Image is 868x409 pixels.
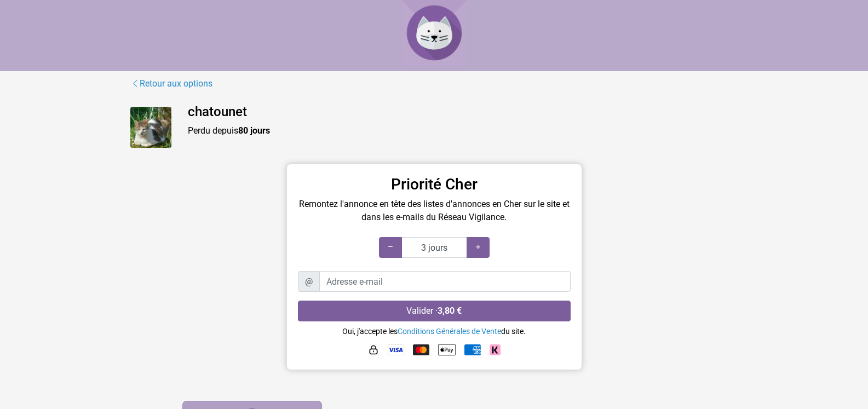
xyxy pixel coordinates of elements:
strong: 3,80 € [438,306,462,316]
span: @ [298,271,320,292]
button: Valider ·3,80 € [298,301,571,321]
img: HTTPS : paiement sécurisé [368,344,379,355]
p: Perdu depuis [188,124,738,137]
img: Mastercard [413,344,429,355]
img: Klarna [490,344,501,355]
small: Oui, j'accepte les du site. [342,327,526,336]
img: Apple Pay [438,341,456,359]
img: Visa [388,344,404,355]
p: Remontez l'annonce en tête des listes d'annonces en Cher sur le site et dans les e-mails du Résea... [298,198,571,224]
h4: chatounet [188,104,738,120]
input: Adresse e-mail [319,271,571,292]
strong: 80 jours [238,125,270,136]
img: American Express [464,344,481,355]
a: Conditions Générales de Vente [398,327,501,336]
a: Retour aux options [130,77,213,91]
h3: Priorité Cher [298,175,571,194]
